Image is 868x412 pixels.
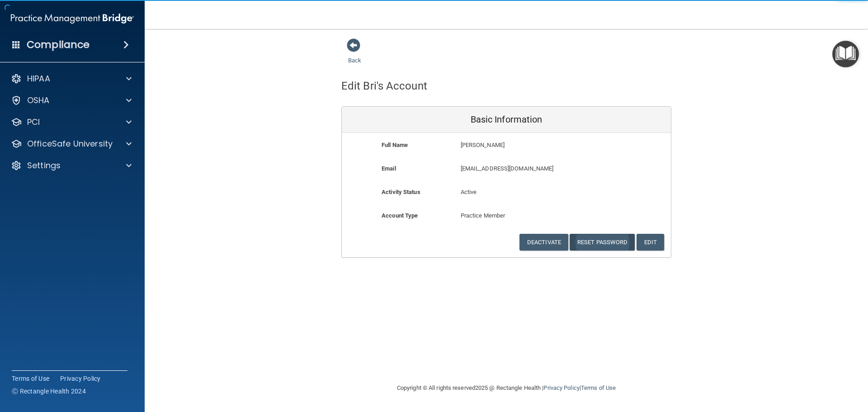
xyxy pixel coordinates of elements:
[27,160,61,171] p: Settings
[461,187,552,198] p: Active
[581,384,616,391] a: Terms of Use
[12,387,86,396] span: Ⓒ Rectangle Health 2024
[342,107,671,133] div: Basic Information
[11,9,134,28] img: PMB logo
[11,138,132,149] a: OfficeSafe University
[60,374,101,383] a: Privacy Policy
[27,95,50,106] p: OSHA
[11,95,132,106] a: OSHA
[832,41,859,67] button: Open Resource Center
[27,38,90,51] h4: Compliance
[341,80,427,92] h4: Edit Bri's Account
[11,117,132,128] a: PCI
[519,234,568,251] button: Deactivate
[27,73,50,84] p: HIPAA
[382,189,420,195] b: Activity Status
[12,374,49,383] a: Terms of Use
[27,117,40,128] p: PCI
[461,140,605,151] p: [PERSON_NAME]
[382,212,418,219] b: Account Type
[11,73,132,84] a: HIPAA
[341,374,671,403] div: Copyright © All rights reserved 2025 @ Rectangle Health | |
[382,165,396,172] b: Email
[637,234,664,251] button: Edit
[11,160,132,171] a: Settings
[461,163,605,174] p: [EMAIL_ADDRESS][DOMAIN_NAME]
[543,384,579,391] a: Privacy Policy
[461,210,552,221] p: Practice Member
[570,234,635,251] button: Reset Password
[348,46,361,64] a: Back
[27,138,113,149] p: OfficeSafe University
[382,142,408,148] b: Full Name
